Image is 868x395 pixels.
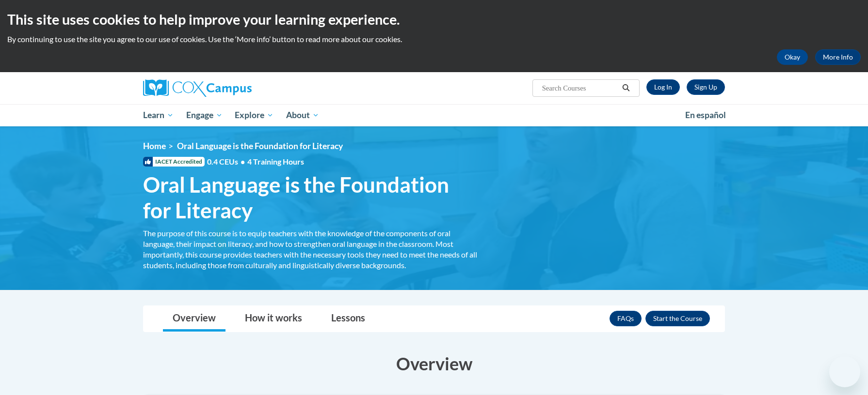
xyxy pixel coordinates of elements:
[137,104,180,126] a: Learn
[321,306,375,332] a: Lessons
[143,172,478,223] span: Oral Language is the Foundation for Literacy
[143,157,205,167] span: IACET Accredited
[7,10,861,29] h2: This site uses cookies to help improve your learning experience.
[280,104,325,126] a: About
[143,79,252,97] img: Cox Campus
[829,356,860,387] iframe: Button to launch messaging window
[679,105,732,125] a: En español
[645,311,710,326] button: Enroll
[646,79,680,95] a: Log In
[228,104,280,126] a: Explore
[143,351,725,376] h3: Overview
[235,109,273,121] span: Explore
[143,109,174,121] span: Learn
[247,157,304,166] span: 4 Training Hours
[143,228,478,271] div: The purpose of this course is to equip teachers with the knowledge of the components of oral lang...
[235,306,312,332] a: How it works
[143,141,166,151] a: Home
[163,306,225,332] a: Overview
[610,311,642,326] a: FAQs
[777,49,808,65] button: Okay
[541,82,619,94] input: Search Courses
[286,109,319,121] span: About
[619,82,633,94] button: Search
[241,157,245,166] span: •
[815,49,861,65] a: More Info
[143,79,327,97] a: Cox Campus
[180,104,229,126] a: Engage
[685,110,726,120] span: En español
[186,109,223,121] span: Engage
[129,104,739,126] div: Main menu
[177,141,343,151] span: Oral Language is the Foundation for Literacy
[207,156,304,167] span: 0.4 CEUs
[687,79,725,95] a: Register
[7,34,861,45] p: By continuing to use the site you agree to our use of cookies. Use the ‘More info’ button to read...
